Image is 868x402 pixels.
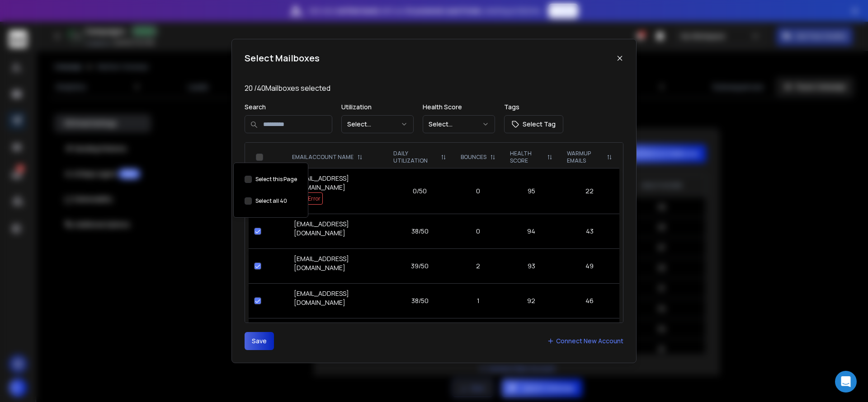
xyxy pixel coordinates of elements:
button: Select... [341,115,414,133]
p: Health Score [423,103,495,112]
button: Select Tag [504,115,563,133]
p: Search [245,103,332,112]
p: 20 / 40 Mailboxes selected [245,83,623,93]
div: Open Intercom Messenger [835,371,857,393]
button: Select... [423,115,495,133]
label: Select this Page [255,176,297,183]
h1: Select Mailboxes [245,52,320,65]
p: Tags [504,103,563,112]
p: Utilization [341,103,414,112]
label: Select all 40 [255,197,287,205]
